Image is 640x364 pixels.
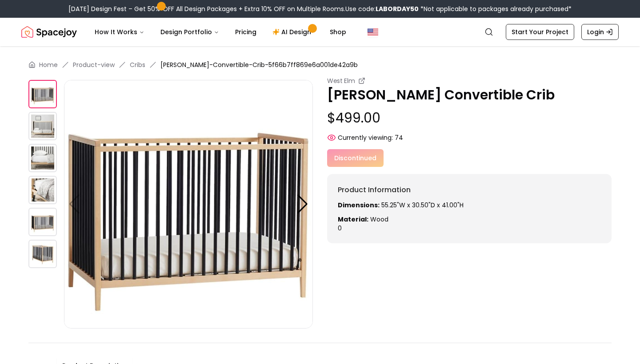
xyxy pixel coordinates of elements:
[338,201,601,210] p: 55.25"W x 30.50"D x 41.00"H
[21,23,77,41] a: Spacejoy
[338,133,393,142] span: Currently viewing:
[28,60,612,69] nav: breadcrumb
[28,240,57,268] img: https://storage.googleapis.com/spacejoy-main/assets/5f66b7ff869e6a001de42a9b/product_5_mco94nkn7gig
[160,60,358,69] span: [PERSON_NAME]-Convertible-Crib-5f66b7ff869e6a001de42a9b
[39,60,58,69] a: Home
[28,208,57,236] img: https://storage.googleapis.com/spacejoy-main/assets/5f66b7ff869e6a001de42a9b/product_4_4ghnibkmdccl
[130,60,145,69] a: Cribs
[345,4,419,13] span: Use code:
[21,23,77,41] img: Spacejoy Logo
[338,215,368,224] strong: Material:
[88,23,353,41] nav: Main
[28,144,57,172] img: https://storage.googleapis.com/spacejoy-main/assets/5f66b7ff869e6a001de42a9b/product_2_hhobfabelcnh
[376,4,419,13] b: LABORDAY50
[68,4,572,13] div: [DATE] Design Fest – Get 50% OFF All Design Packages + Extra 10% OFF on Multiple Rooms.
[338,201,601,233] div: 0
[28,176,57,204] img: https://storage.googleapis.com/spacejoy-main/assets/5f66b7ff869e6a001de42a9b/product_3_bf4al3i2gi47
[88,23,152,41] button: How It Works
[28,112,57,140] img: https://storage.googleapis.com/spacejoy-main/assets/5f66b7ff869e6a001de42a9b/product_1_168j8o9c8eieg
[368,27,378,37] img: United States
[28,80,57,108] img: https://storage.googleapis.com/spacejoy-main/assets/5f66b7ff869e6a001de42a9b/product_0_67abag1k6k84
[327,76,355,85] small: West Elm
[21,18,619,46] nav: Global
[506,24,574,40] a: Start Your Project
[265,23,321,41] a: AI Design
[419,4,572,13] span: *Not applicable to packages already purchased*
[338,185,601,195] h6: Product Information
[327,87,612,103] p: [PERSON_NAME] Convertible Crib
[64,80,313,328] img: https://storage.googleapis.com/spacejoy-main/assets/5f66b7ff869e6a001de42a9b/product_0_67abag1k6k84
[581,24,619,40] a: Login
[370,215,388,224] span: Wood
[327,110,612,126] p: $499.00
[228,23,264,41] a: Pricing
[338,201,380,210] strong: Dimensions:
[153,23,226,41] button: Design Portfolio
[323,23,353,41] a: Shop
[395,133,403,142] span: 74
[73,60,115,69] a: Product-view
